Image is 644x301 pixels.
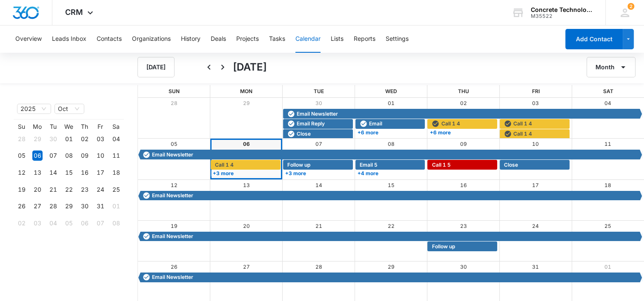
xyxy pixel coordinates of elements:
span: Call 1 5 [432,161,450,169]
div: 04 [111,134,121,144]
button: Organizations [132,26,171,53]
th: Th [77,123,92,131]
td: 2025-10-31 [92,198,108,215]
div: Follow up [285,161,351,169]
a: 27 [243,264,250,270]
div: Follow up [429,243,495,250]
td: 2025-09-29 [29,131,45,148]
td: 2025-10-05 [14,148,29,165]
div: 06 [32,150,43,161]
div: 29 [32,134,43,144]
span: Email Newsletter [152,233,193,240]
a: 09 [460,141,467,147]
div: account name [531,6,593,13]
a: 29 [388,264,395,270]
div: 01 [111,201,121,211]
span: Email Reply [297,120,325,128]
div: 28 [48,201,58,211]
span: Email Newsletter [152,151,193,159]
td: 2025-10-14 [45,164,61,181]
td: 2025-10-01 [61,131,77,148]
div: 15 [64,168,74,178]
a: 01 [604,264,611,270]
div: 07 [48,150,58,161]
div: 20 [32,185,43,195]
span: Email Newsletter [152,192,193,199]
a: 11 [604,141,611,147]
div: 14 [48,168,58,178]
div: 19 [17,185,27,195]
div: 02 [80,134,90,144]
div: Email Newsletter [140,273,640,281]
td: 2025-10-28 [45,198,61,215]
div: 08 [111,218,121,228]
a: 19 [171,223,177,229]
div: 05 [64,218,74,228]
div: 24 [95,185,106,195]
div: Email Reply [285,120,351,128]
td: 2025-11-03 [29,215,45,232]
div: 29 [64,201,74,211]
div: 30 [48,134,58,144]
span: Sat [603,88,613,94]
td: 2025-10-10 [92,148,108,165]
div: Email [358,120,423,128]
a: 15 [388,182,395,188]
th: Sa [108,123,124,131]
button: Settings [386,26,409,53]
a: 31 [532,264,539,270]
a: 13 [243,182,250,188]
th: Fr [92,123,108,131]
td: 2025-10-08 [61,148,77,165]
a: 26 [171,264,177,270]
a: 05 [171,141,177,147]
div: 05 [17,150,27,161]
td: 2025-11-04 [45,215,61,232]
td: 2025-10-23 [77,181,92,198]
div: 02 [17,218,27,228]
td: 2025-10-19 [14,181,29,198]
span: Follow up [432,243,455,250]
a: 08 [388,141,395,147]
a: 01 [388,100,395,106]
span: Call 1 4 [513,120,532,128]
td: 2025-10-12 [14,164,29,181]
a: 12 [171,182,177,188]
span: Wed [385,88,397,94]
td: 2025-10-09 [77,148,92,165]
div: 31 [95,201,106,211]
td: 2025-10-04 [108,131,124,148]
a: 24 [532,223,539,229]
div: 09 [80,150,90,161]
button: Deals [211,26,226,53]
div: 13 [32,168,43,178]
button: Projects [236,26,259,53]
div: Call 1 5 [429,161,495,169]
td: 2025-11-05 [61,215,77,232]
span: Fri [532,88,540,94]
button: Back [202,60,216,74]
a: 29 [243,100,250,106]
div: 27 [32,201,43,211]
button: Reports [354,26,375,53]
div: 11 [111,150,121,161]
a: 06 [243,141,250,147]
th: Mo [29,123,45,131]
span: Close [297,130,311,138]
div: Call 1 4 [213,161,278,169]
div: Email Newsletter [285,110,640,118]
td: 2025-10-15 [61,164,77,181]
div: Close [285,130,351,138]
div: Email 5 [358,161,423,169]
span: CRM [65,8,83,17]
a: +3 more [283,170,353,176]
td: 2025-11-06 [77,215,92,232]
a: 17 [532,182,539,188]
a: 21 [315,223,322,229]
button: Next [216,60,229,74]
a: 14 [315,182,322,188]
div: 26 [17,201,27,211]
td: 2025-10-07 [45,148,61,165]
a: 03 [532,100,539,106]
td: 2025-11-02 [14,215,29,232]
